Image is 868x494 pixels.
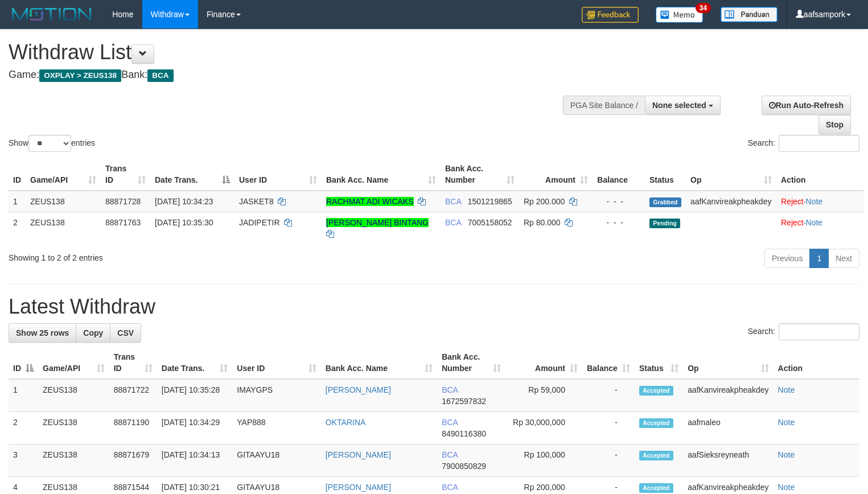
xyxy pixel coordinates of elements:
[38,347,109,379] th: Game/API: activate to sort column ascending
[26,191,101,212] td: ZEUS138
[524,197,565,206] span: Rp 200.000
[9,212,26,244] td: 2
[781,218,804,227] a: Reject
[809,249,829,268] a: 1
[582,412,635,444] td: -
[645,96,721,115] button: None selected
[442,483,458,492] span: BCA
[150,158,235,191] th: Date Trans.: activate to sort column descending
[326,218,429,227] a: [PERSON_NAME] BINTANG
[649,219,680,228] span: Pending
[649,197,681,207] span: Grabbed
[779,135,859,152] input: Search:
[778,418,795,427] a: Note
[9,412,38,444] td: 2
[9,158,26,191] th: ID
[9,444,38,477] td: 3
[442,418,458,427] span: BCA
[442,450,458,459] span: BCA
[39,69,121,82] span: OXPLAY > ZEUS138
[806,197,823,206] a: Note
[781,197,804,206] a: Reject
[232,444,321,477] td: GITAAYU18
[639,451,673,460] span: Accepted
[9,295,859,318] h1: Latest Withdraw
[105,218,141,227] span: 88871763
[505,412,582,444] td: Rp 30,000,000
[109,347,157,379] th: Trans ID: activate to sort column ascending
[441,158,519,191] th: Bank Acc. Number: activate to sort column ascending
[683,379,773,412] td: aafKanvireakpheakdey
[774,347,859,379] th: Action
[442,397,486,406] span: Copy 1672597832 to clipboard
[326,197,414,206] a: RACHMAT ADI WICAKS
[28,135,71,152] select: Showentries
[764,249,810,268] a: Previous
[806,218,823,227] a: Note
[437,347,505,379] th: Bank Acc. Number: activate to sort column ascending
[101,158,150,191] th: Trans ID: activate to sort column ascending
[9,135,95,152] label: Show entries
[157,379,233,412] td: [DATE] 10:35:28
[505,347,582,379] th: Amount: activate to sort column ascending
[442,429,486,438] span: Copy 8490116380 to clipboard
[582,347,635,379] th: Balance: activate to sort column ascending
[232,412,321,444] td: YAP888
[326,483,391,492] a: [PERSON_NAME]
[652,101,706,110] span: None selected
[778,483,795,492] a: Note
[157,347,233,379] th: Date Trans.: activate to sort column ascending
[9,323,76,343] a: Show 25 rows
[322,158,441,191] th: Bank Acc. Name: activate to sort column ascending
[109,412,157,444] td: 88871190
[818,115,851,134] a: Stop
[157,412,233,444] td: [DATE] 10:34:29
[235,158,322,191] th: User ID: activate to sort column ascending
[656,7,704,23] img: Button%20Memo.svg
[16,328,69,337] span: Show 25 rows
[748,135,859,152] label: Search:
[26,158,101,191] th: Game/API: activate to sort column ascending
[155,218,213,227] span: [DATE] 10:35:30
[232,379,321,412] td: IMAYGPS
[505,444,582,477] td: Rp 100,000
[639,418,673,428] span: Accepted
[239,197,274,206] span: JASKET8
[778,450,795,459] a: Note
[445,218,461,227] span: BCA
[147,69,173,82] span: BCA
[582,444,635,477] td: -
[326,418,366,427] a: OKTARINA
[776,212,863,244] td: ·
[38,379,109,412] td: ZEUS138
[442,385,458,394] span: BCA
[326,450,391,459] a: [PERSON_NAME]
[635,347,683,379] th: Status: activate to sort column ascending
[9,248,353,264] div: Showing 1 to 2 of 2 entries
[76,323,110,343] a: Copy
[117,328,134,337] span: CSV
[696,3,711,13] span: 34
[748,323,859,340] label: Search:
[639,386,673,396] span: Accepted
[9,41,567,64] h1: Withdraw List
[83,328,103,337] span: Copy
[686,158,776,191] th: Op: activate to sort column ascending
[468,218,512,227] span: Copy 7005158052 to clipboard
[157,444,233,477] td: [DATE] 10:34:13
[828,249,859,268] a: Next
[110,323,141,343] a: CSV
[683,444,773,477] td: aafSieksreyneath
[442,462,486,471] span: Copy 7900850829 to clipboard
[109,444,157,477] td: 88871679
[26,212,101,244] td: ZEUS138
[721,7,778,22] img: panduan.png
[524,218,561,227] span: Rp 80.000
[38,444,109,477] td: ZEUS138
[582,379,635,412] td: -
[645,158,686,191] th: Status
[9,69,567,81] h4: Game: Bank:
[683,347,773,379] th: Op: activate to sort column ascending
[445,197,461,206] span: BCA
[563,96,645,115] div: PGA Site Balance /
